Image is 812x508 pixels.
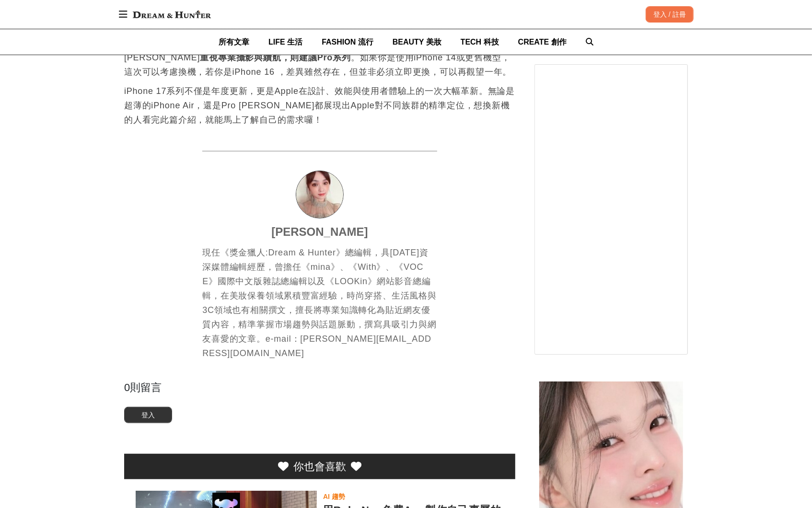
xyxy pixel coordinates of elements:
[323,491,346,502] a: AI 趨勢
[296,171,343,218] img: Avatar
[323,491,345,502] div: AI 趨勢
[461,29,499,55] a: TECH 科技
[219,38,249,46] span: 所有文章
[461,38,499,46] span: TECH 科技
[322,29,373,55] a: FASHION 流行
[518,29,567,55] a: CREATE 創作
[124,84,515,127] p: iPhone 17系列不僅是年度更新，更是Apple在設計、效能與使用者體驗上的一次大幅革新。無論是超薄的iPhone Air，還是Pro [PERSON_NAME]都展現出Apple對不同族群...
[393,29,441,55] a: BEAUTY 美妝
[268,38,302,46] span: LIFE 生活
[124,380,515,395] div: 0 則留言
[200,53,350,62] strong: 重視專業攝影與續航，則建議Pro系列
[393,38,441,46] span: BEAUTY 美妝
[518,38,567,46] span: CREATE 創作
[219,29,249,55] a: 所有文章
[268,29,302,55] a: LIFE 生活
[124,407,172,423] button: 登入
[322,38,373,46] span: FASHION 流行
[296,171,344,219] a: Avatar
[646,6,694,23] div: 登入 / 註冊
[271,223,368,241] a: [PERSON_NAME]
[128,6,216,23] img: Dream & Hunter
[293,459,346,474] div: 你也會喜歡
[202,245,437,360] div: 現任《獎金獵人:Dream & Hunter》總編輯，具[DATE]資深媒體編輯經歷，曾擔任《mina》、《With》、《VOCE》國際中文版雜誌總編輯以及《LOOKin》網站影音總編輯，在美妝...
